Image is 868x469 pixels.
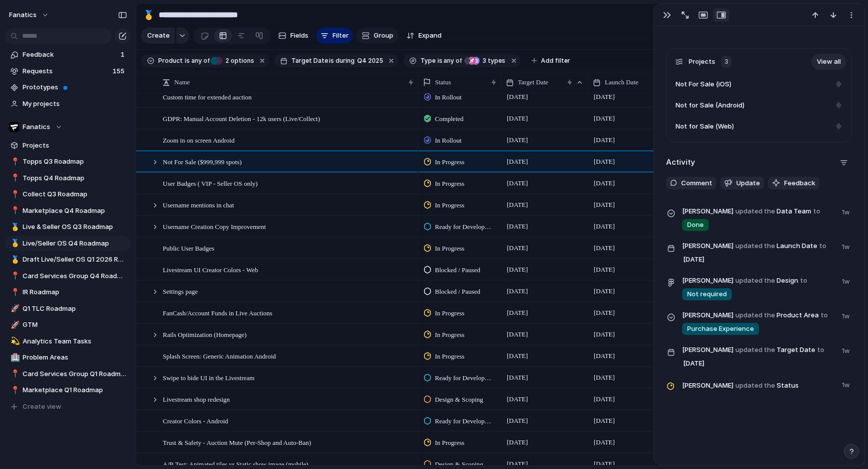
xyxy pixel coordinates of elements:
[9,271,19,281] button: 📍
[11,335,18,347] div: 💫
[676,79,731,89] span: Not For Sale (iOS)
[784,178,815,188] span: Feedback
[681,254,707,266] span: [DATE]
[591,372,617,384] span: [DATE]
[5,219,131,234] a: 🥇Live & Seller OS Q3 Roadmap
[682,309,836,336] span: Product Area
[435,114,464,124] span: Completed
[736,178,760,188] span: Update
[735,276,775,286] span: updated the
[436,55,464,66] button: isany of
[141,7,157,23] button: 🥇
[5,383,131,398] div: 📍Marketplace Q1 Roadmap
[591,350,617,362] span: [DATE]
[463,55,507,66] button: 3 types
[23,255,127,265] span: Draft Live/Seller OS Q1 2026 Roadmap
[5,203,131,218] a: 📍Marketplace Q4 Roadmap
[504,372,530,384] span: [DATE]
[435,416,493,426] span: Ready for Development
[666,157,695,168] h2: Activity
[210,55,256,66] button: 2 options
[504,264,530,276] span: [DATE]
[504,415,530,427] span: [DATE]
[687,220,704,230] span: Done
[23,385,127,395] span: Marketplace Q1 Roadmap
[23,336,127,346] span: Analytics Team Tasks
[666,177,716,190] button: Comment
[435,157,465,167] span: In Progress
[591,393,617,405] span: [DATE]
[23,206,127,216] span: Marketplace Q4 Roadmap
[591,264,617,276] span: [DATE]
[290,31,308,41] span: Fields
[541,56,570,65] span: Add filter
[11,156,18,168] div: 📍
[163,177,258,189] span: User Badges ( VIP - Seller OS only)
[591,328,617,340] span: [DATE]
[23,271,127,281] span: Card Services Group Q4 Roadmap
[418,31,442,41] span: Expand
[9,385,19,395] button: 📍
[163,134,235,146] span: Zoom in on screen Android
[163,307,272,318] span: FanCash/Account Funds in Live Auctions
[23,189,127,199] span: Collect Q3 Roadmap
[11,221,18,233] div: 🥇
[504,436,530,448] span: [DATE]
[504,112,530,125] span: [DATE]
[163,436,311,448] span: Trust & Safety - Auction Mute (Per-Shop and Auto-Ban)
[23,66,110,76] span: Requests
[329,56,334,65] span: is
[591,242,617,254] span: [DATE]
[5,317,131,332] a: 🚀GTM
[9,336,19,346] button: 💫
[5,285,131,300] a: 📍IR Roadmap
[163,220,266,232] span: Username Creation Copy Improvement
[768,177,819,190] button: Feedback
[5,171,131,186] a: 📍Topps Q4 Roadmap
[23,402,61,412] span: Create view
[11,172,18,184] div: 📍
[591,199,617,211] span: [DATE]
[842,275,852,287] span: 1w
[5,350,131,365] a: 🏥Problem Areas
[435,222,493,232] span: Ready for Development
[5,187,131,202] a: 📍Collect Q3 Roadmap
[5,334,131,349] a: 💫Analytics Team Tasks
[23,369,127,379] span: Card Services Group Q1 Roadmap
[435,136,462,146] span: In Rollout
[480,57,488,64] span: 3
[682,344,836,371] span: Target Date
[504,307,530,319] span: [DATE]
[435,77,451,87] span: Status
[682,276,733,286] span: [PERSON_NAME]
[5,269,131,284] div: 📍Card Services Group Q4 Roadmap
[504,177,530,189] span: [DATE]
[605,77,638,87] span: Launch Date
[328,55,356,66] button: isduring
[11,303,18,314] div: 🚀
[420,56,436,65] span: Type
[842,205,852,217] span: 1w
[5,154,131,169] a: 📍Topps Q3 Roadmap
[5,138,131,153] a: Projects
[811,54,846,70] a: View all
[23,99,127,109] span: My projects
[163,415,228,426] span: Creator Colors - Android
[435,244,465,254] span: In Progress
[141,28,175,44] button: Create
[23,353,127,363] span: Problem Areas
[355,55,385,66] button: Q4 2025
[163,350,276,362] span: Splash Screen: Generic Animation Android
[676,100,744,110] span: Not for Sale (Android)
[9,189,19,199] button: 📍
[23,287,127,297] span: IR Roadmap
[163,393,230,405] span: Livestream shop redesign
[9,10,37,20] span: fanatics
[402,28,446,44] button: Expand
[682,381,733,391] span: [PERSON_NAME]
[5,96,131,111] a: My projects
